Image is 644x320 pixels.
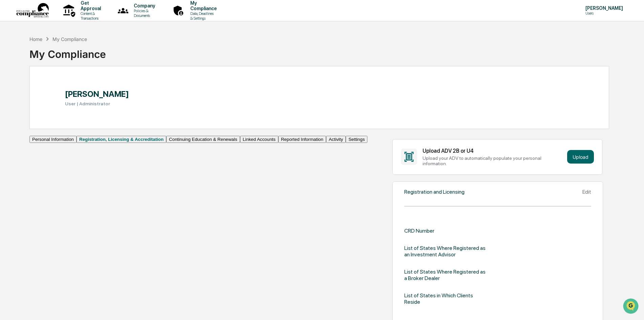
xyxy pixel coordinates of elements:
[14,133,43,140] span: Data Lookup
[29,136,367,143] div: secondary tabs example
[56,120,84,127] span: Attestations
[326,136,346,143] button: Activity
[67,150,82,155] span: Pylon
[7,86,18,97] img: Cameron Burns
[7,121,12,126] div: 🖐️
[4,130,45,143] a: 🔎Data Lookup
[346,136,367,143] button: Settings
[29,36,42,42] div: Home
[404,269,489,281] div: List of States Where Registered as a Broker Dealer
[582,189,591,195] div: Edit
[185,0,220,11] p: My Compliance
[622,298,641,316] iframe: Open customer support
[185,11,220,21] p: Data, Deadlines & Settings
[404,245,489,258] div: List of States Where Registered as an Investment Advisor
[128,8,158,18] p: Policies & Documents
[48,149,82,155] a: Powered byPylon
[75,0,104,11] p: Get Approval
[278,136,326,143] button: Reported Information
[77,136,166,143] button: Registration, Licensing & Accreditation
[49,121,55,126] div: 🗄️
[46,118,87,130] a: 🗄️Attestations
[7,14,123,25] p: How can we help?
[7,75,45,81] div: Past conversations
[423,155,564,166] div: Upload your ADV to automatically populate your personal information.
[128,3,158,8] p: Company
[16,3,49,18] img: logo
[23,52,111,59] div: Start new chat
[29,136,77,143] button: Personal Information
[14,120,44,127] span: Preclearance
[404,292,489,305] div: List of States in Which Clients Reside
[14,92,19,98] img: 1746055101610-c473b297-6a78-478c-a979-82029cc54cd1
[7,134,12,139] div: 🔎
[7,52,19,64] img: 1746055101610-c473b297-6a78-478c-a979-82029cc54cd1
[105,74,123,82] button: See all
[166,136,240,143] button: Continuing Education & Renewals
[404,228,434,234] div: CRD Number
[240,136,278,143] button: Linked Accounts
[56,92,59,98] span: •
[23,59,86,64] div: We're available if you need us!
[21,92,55,98] span: [PERSON_NAME]
[423,148,564,154] div: Upload ADV 2B or U4
[52,36,87,42] div: My Compliance
[580,11,626,16] p: Users
[404,189,465,195] div: Registration and Licensing
[60,92,74,98] span: [DATE]
[29,43,106,60] div: My Compliance
[65,101,129,106] h3: User | Administrator
[567,150,594,164] button: Upload
[580,5,626,11] p: [PERSON_NAME]
[75,11,104,21] p: Content & Transactions
[65,89,129,99] h1: [PERSON_NAME]
[4,118,46,130] a: 🖐️Preclearance
[115,54,123,62] button: Start new chat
